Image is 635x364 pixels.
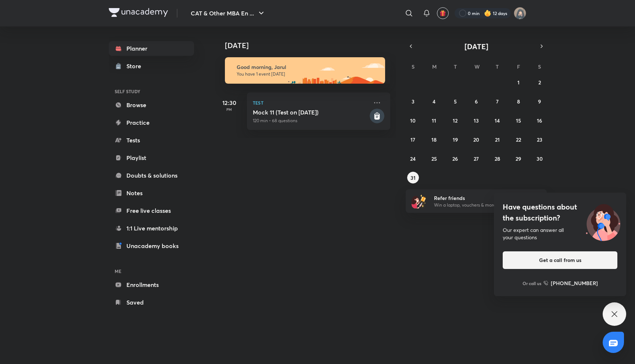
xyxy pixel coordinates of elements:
button: August 5, 2025 [449,95,461,107]
a: [PHONE_NUMBER] [543,279,598,287]
img: streak [484,10,491,17]
abbr: August 21, 2025 [495,136,500,143]
button: August 19, 2025 [449,134,461,145]
div: Store [126,62,146,70]
abbr: Sunday [412,63,415,70]
abbr: August 5, 2025 [454,98,457,105]
a: Doubts & solutions [109,168,194,183]
a: Enrollments [109,277,194,292]
button: August 9, 2025 [534,95,545,107]
abbr: August 12, 2025 [453,117,458,124]
button: August 18, 2025 [428,134,440,145]
abbr: Thursday [496,63,499,70]
abbr: August 4, 2025 [433,98,435,105]
abbr: August 13, 2025 [474,117,479,124]
a: Company Logo [109,8,168,19]
abbr: August 28, 2025 [495,155,500,162]
h5: 12:30 [215,98,244,107]
p: 120 min • 68 questions [253,117,368,124]
a: Practice [109,115,194,130]
abbr: Wednesday [474,63,480,70]
button: August 31, 2025 [407,172,419,183]
p: You have 1 event [DATE] [237,71,379,77]
a: Store [109,59,194,73]
button: August 11, 2025 [428,114,440,126]
button: August 24, 2025 [407,153,419,164]
div: Our expert can answer all your questions [503,226,617,241]
button: August 29, 2025 [513,153,524,164]
button: August 12, 2025 [449,114,461,126]
button: August 14, 2025 [491,114,503,126]
h5: Mock 11 (Test on 31.08.2025) [253,109,368,116]
button: August 16, 2025 [534,114,545,126]
span: [DATE] [464,41,488,51]
button: August 28, 2025 [491,153,503,164]
abbr: August 10, 2025 [410,117,416,124]
abbr: August 6, 2025 [475,98,478,105]
p: Win a laptop, vouchers & more [434,202,524,208]
h4: Have questions about the subscription? [503,201,617,223]
button: August 21, 2025 [491,134,503,145]
p: PM [215,107,244,112]
a: Saved [109,295,194,310]
button: Get a call from us [503,251,617,269]
button: August 22, 2025 [513,134,524,145]
abbr: August 31, 2025 [410,174,416,181]
p: Test [253,98,368,107]
abbr: August 17, 2025 [410,136,415,143]
a: Notes [109,186,194,200]
abbr: August 16, 2025 [537,117,542,124]
button: August 4, 2025 [428,95,440,107]
abbr: August 2, 2025 [538,79,541,86]
button: August 1, 2025 [513,76,524,88]
button: CAT & Other MBA En ... [186,6,270,21]
button: August 15, 2025 [513,114,524,126]
abbr: Monday [432,63,437,70]
img: avatar [440,10,446,17]
img: referral [412,194,426,208]
h6: SELF STUDY [109,85,194,98]
button: August 13, 2025 [470,114,482,126]
abbr: Tuesday [454,63,457,70]
button: August 27, 2025 [470,153,482,164]
h6: Refer friends [434,194,524,202]
a: Tests [109,133,194,148]
p: Or call us [523,280,541,287]
button: August 30, 2025 [534,153,545,164]
button: August 10, 2025 [407,114,419,126]
abbr: August 27, 2025 [474,155,479,162]
abbr: August 24, 2025 [410,155,416,162]
button: August 17, 2025 [407,134,419,145]
button: August 23, 2025 [534,134,545,145]
h6: Good morning, Jarul [237,64,379,70]
abbr: August 14, 2025 [495,117,500,124]
a: Planner [109,41,194,56]
img: Company Logo [109,8,168,17]
img: morning [225,57,385,84]
abbr: August 26, 2025 [452,155,458,162]
abbr: August 22, 2025 [516,136,521,143]
a: Free live classes [109,203,194,218]
button: August 6, 2025 [470,95,482,107]
abbr: Friday [517,63,520,70]
a: 1:1 Live mentorship [109,221,194,236]
abbr: August 11, 2025 [432,117,436,124]
abbr: August 23, 2025 [537,136,542,143]
abbr: August 29, 2025 [516,155,521,162]
abbr: August 30, 2025 [537,155,543,162]
abbr: August 20, 2025 [473,136,479,143]
abbr: August 8, 2025 [517,98,520,105]
abbr: August 7, 2025 [496,98,499,105]
button: August 7, 2025 [491,95,503,107]
img: ttu_illustration_new.svg [580,201,626,241]
img: Jarul Jangid [514,7,526,19]
button: August 20, 2025 [470,134,482,145]
abbr: August 25, 2025 [431,155,437,162]
button: August 8, 2025 [513,95,524,107]
button: August 26, 2025 [449,153,461,164]
a: Unacademy books [109,239,194,253]
a: Browse [109,98,194,112]
button: August 25, 2025 [428,153,440,164]
button: [DATE] [416,41,537,51]
h6: [PHONE_NUMBER] [551,279,598,287]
